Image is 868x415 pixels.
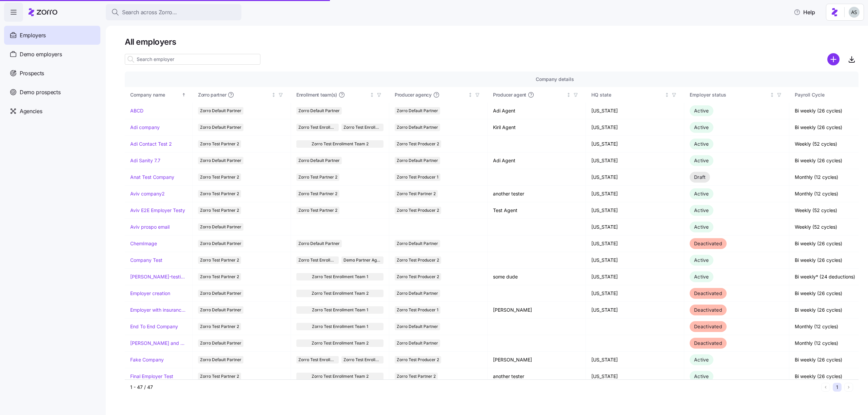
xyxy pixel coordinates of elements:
[586,202,684,219] td: [US_STATE]
[397,140,439,148] span: Zorro Test Producer 2
[694,124,709,130] span: Active
[312,339,369,347] span: Zorro Test Enrollment Team 2
[130,240,157,247] a: ChemImage
[586,352,684,368] td: [US_STATE]
[298,190,337,198] span: Zorro Test Partner 2
[130,257,162,264] a: Company Test
[198,91,226,98] span: Zorro partner
[397,356,439,364] span: Zorro Test Producer 2
[586,186,684,202] td: [US_STATE]
[130,373,173,380] a: Final Employer Test
[312,290,369,297] span: Zorro Test Enrollment Team 2
[200,339,241,347] span: Zorro Default Partner
[586,235,684,252] td: [US_STATE]
[694,207,709,213] span: Active
[488,302,586,318] td: [PERSON_NAME]
[130,356,164,363] a: Fake Company
[200,356,241,364] span: Zorro Default Partner
[684,87,789,103] th: Employer statusNot sorted
[298,240,340,247] span: Zorro Default Partner
[694,257,709,263] span: Active
[694,191,709,196] span: Active
[4,102,100,121] a: Agencies
[130,273,187,280] a: [PERSON_NAME]-testing-payroll
[200,190,239,198] span: Zorro Test Partner 2
[271,92,276,97] div: Not sorted
[694,357,709,362] span: Active
[130,290,170,297] a: Employer creation
[397,339,438,347] span: Zorro Default Partner
[586,219,684,235] td: [US_STATE]
[586,285,684,302] td: [US_STATE]
[827,53,840,65] svg: add icon
[200,323,239,330] span: Zorro Test Partner 2
[130,190,165,197] a: Aviv company2
[395,91,432,98] span: Producer agency
[397,323,438,330] span: Zorro Default Partner
[298,157,340,164] span: Zorro Default Partner
[130,174,174,181] a: Anat Test Company
[106,4,241,20] button: Search across Zorro...
[370,92,374,97] div: Not sorted
[694,340,722,346] span: Deactivated
[694,108,709,113] span: Active
[20,88,61,97] span: Demo prospects
[312,373,369,380] span: Zorro Test Enrollment Team 2
[298,356,337,364] span: Zorro Test Enrollment Team 2
[296,91,337,98] span: Enrollment team(s)
[397,273,439,281] span: Zorro Test Producer 2
[397,373,436,380] span: Zorro Test Partner 2
[694,158,709,163] span: Active
[200,173,239,181] span: Zorro Test Partner 2
[122,8,177,17] span: Search across Zorro...
[694,174,706,180] span: Draft
[397,124,438,131] span: Zorro Default Partner
[397,157,438,164] span: Zorro Default Partner
[130,207,185,214] a: Aviv E2E Employer Testy
[694,274,709,279] span: Active
[694,290,722,296] span: Deactivated
[125,54,260,65] input: Search employer
[291,87,389,103] th: Enrollment team(s)Not sorted
[130,224,170,230] a: Aviv prospo email
[586,269,684,285] td: [US_STATE]
[298,107,340,115] span: Zorro Default Partner
[397,207,439,214] span: Zorro Test Producer 2
[130,384,818,391] div: 1 - 47 / 47
[200,373,239,380] span: Zorro Test Partner 2
[200,124,241,131] span: Zorro Default Partner
[694,373,709,379] span: Active
[200,157,241,164] span: Zorro Default Partner
[200,290,241,297] span: Zorro Default Partner
[200,240,241,247] span: Zorro Default Partner
[397,107,438,115] span: Zorro Default Partner
[343,256,382,264] span: Demo Partner Agency
[694,241,722,246] span: Deactivated
[312,306,368,314] span: Zorro Test Enrollment Team 1
[130,340,187,347] a: [PERSON_NAME] and ChemImage
[130,107,143,114] a: ABCD
[343,356,382,364] span: Zorro Test Enrollment Team 1
[397,256,439,264] span: Zorro Test Producer 2
[4,64,100,83] a: Prospects
[665,92,669,97] div: Not sorted
[586,252,684,269] td: [US_STATE]
[4,26,100,45] a: Employers
[298,256,337,264] span: Zorro Test Enrollment Team 2
[794,8,815,16] span: Help
[821,383,830,392] button: Previous page
[200,306,241,314] span: Zorro Default Partner
[181,92,186,97] div: Sorted ascending
[586,119,684,136] td: [US_STATE]
[20,31,46,40] span: Employers
[20,69,44,78] span: Prospects
[844,383,853,392] button: Next page
[770,92,774,97] div: Not sorted
[488,368,586,385] td: another tester
[397,173,438,181] span: Zorro Test Producer 1
[397,240,438,247] span: Zorro Default Partner
[193,87,291,103] th: Zorro partnerNot sorted
[125,87,193,103] th: Company nameSorted ascending
[694,224,709,230] span: Active
[488,119,586,136] td: Kiril Agent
